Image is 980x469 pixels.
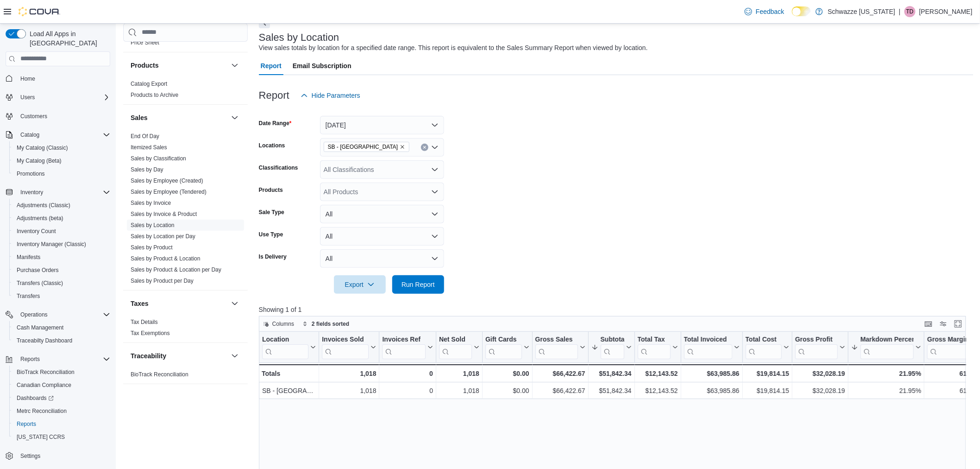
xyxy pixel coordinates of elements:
button: Catalog [2,128,114,141]
button: Taxes [131,299,227,308]
button: Settings [2,449,114,463]
span: BioTrack Reconciliation [17,368,75,376]
span: Promotions [13,168,110,179]
div: $12,143.52 [637,385,678,396]
a: Customers [17,111,51,122]
div: Gift Cards [485,335,522,344]
span: Metrc Reconciliation [17,407,67,415]
span: Sales by Day [131,166,163,173]
div: 1,018 [322,385,376,396]
span: Transfers [17,292,40,300]
span: Inventory [17,187,110,198]
span: Adjustments (Classic) [13,200,110,211]
button: My Catalog (Beta) [9,154,114,167]
div: Total Tax [637,335,670,344]
div: $12,143.52 [637,368,678,379]
span: My Catalog (Classic) [17,144,68,152]
span: Adjustments (beta) [13,213,110,224]
span: Inventory Manager (Classic) [17,241,86,248]
a: Inventory Manager (Classic) [13,239,90,250]
button: Adjustments (beta) [9,212,114,225]
h3: Traceability [131,351,166,361]
div: Thomas Diperna [905,6,916,17]
a: Transfers (Classic) [13,278,67,289]
a: Inventory Count [13,226,60,237]
button: All [320,205,444,223]
span: Operations [20,311,48,318]
h3: Taxes [131,299,149,308]
span: Canadian Compliance [17,381,71,389]
span: Home [17,73,110,84]
div: $0.00 [485,368,529,379]
button: Purchase Orders [9,264,114,277]
button: Markdown Percent [851,335,921,359]
a: Traceabilty Dashboard [13,335,76,346]
span: Traceabilty Dashboard [17,337,72,344]
div: Location [262,335,308,344]
span: Products to Archive [131,91,178,99]
span: Traceabilty Dashboard [13,335,110,346]
a: Transfers [13,291,44,302]
label: Date Range [259,120,292,127]
div: Total Cost [745,335,781,359]
button: Gift Cards [485,335,529,359]
span: My Catalog (Classic) [13,142,110,153]
button: Inventory [2,186,114,199]
div: Invoices Ref [382,335,425,359]
p: [PERSON_NAME] [919,6,973,17]
span: Settings [17,450,110,462]
a: Sales by Classification [131,155,186,162]
span: Purchase Orders [17,266,59,274]
span: Hide Parameters [312,91,360,100]
a: Sales by Product per Day [131,278,194,284]
span: Sales by Location [131,222,175,229]
div: $51,842.34 [591,368,631,379]
button: Transfers [9,290,114,303]
div: Net Sold [439,335,472,359]
span: Sales by Invoice [131,199,171,207]
div: SB - [GEOGRAPHIC_DATA] [262,385,316,396]
span: Manifests [17,254,40,261]
div: 0 [382,385,433,396]
a: Itemized Sales [131,144,167,151]
button: Total Invoiced [684,335,739,359]
button: Open list of options [431,166,439,173]
a: Sales by Invoice & Product [131,211,197,217]
span: Sales by Classification [131,155,186,162]
button: Products [229,60,240,71]
button: Display options [938,318,949,330]
h3: Sales by Location [259,32,339,43]
button: Adjustments (Classic) [9,199,114,212]
span: End Of Day [131,133,159,140]
button: Taxes [229,298,240,309]
button: Cash Management [9,321,114,334]
span: Dashboards [17,394,54,402]
span: Export [339,275,380,294]
span: Catalog [20,131,39,139]
span: Sales by Product & Location per Day [131,266,221,273]
span: Transfers [13,291,110,302]
button: Enter fullscreen [953,318,964,330]
img: Cova [19,7,60,16]
p: Schwazze [US_STATE] [828,6,895,17]
a: Promotions [13,168,49,179]
div: 1,018 [439,368,479,379]
span: Run Report [402,280,435,289]
span: Report [261,57,282,75]
a: BioTrack Reconciliation [13,367,78,378]
button: Manifests [9,251,114,264]
button: Export [334,275,386,294]
div: Totals [262,368,316,379]
div: Invoices Ref [382,335,425,344]
div: Products [123,78,248,104]
span: Price Sheet [131,39,159,46]
button: Operations [17,309,51,320]
a: Manifests [13,252,44,263]
div: Location [262,335,308,359]
a: Sales by Location per Day [131,233,195,240]
div: Markdown Percent [861,335,914,344]
span: My Catalog (Beta) [13,155,110,166]
span: Inventory [20,189,43,196]
button: Inventory Manager (Classic) [9,238,114,251]
div: Gross Margin [927,335,974,344]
